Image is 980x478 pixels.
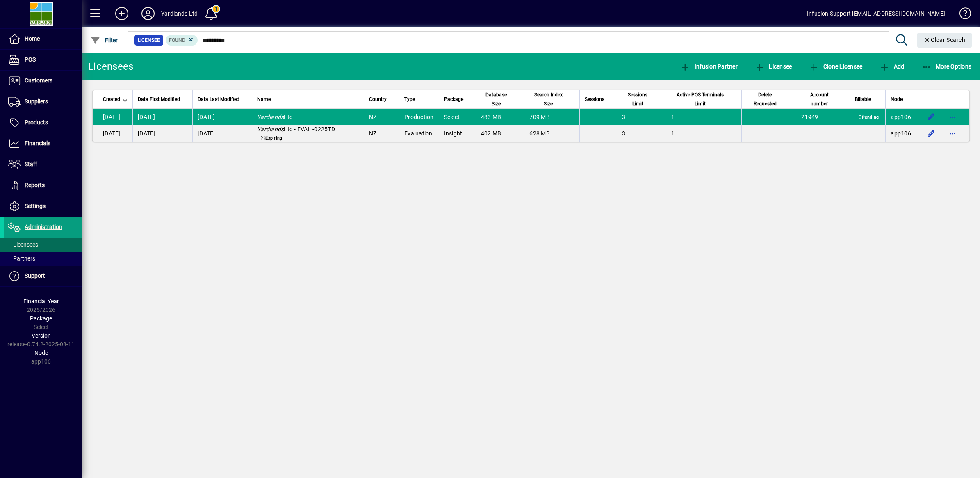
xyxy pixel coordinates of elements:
a: Partners [4,252,82,265]
span: Support [25,272,45,279]
div: Name [257,95,359,104]
span: Pending [857,114,880,121]
span: Add [880,63,904,70]
span: Settings [25,203,46,209]
span: Package [444,95,463,104]
a: Settings [4,196,82,217]
td: 21949 [796,109,850,125]
td: Production [399,109,439,125]
span: Financial Year [23,298,59,304]
div: Created [103,95,128,104]
span: Staff [25,161,37,167]
span: More Options [922,63,972,70]
a: Financials [4,133,82,154]
em: Yardlands [257,126,284,133]
button: Infusion Partner [678,59,740,74]
button: More options [946,127,959,140]
button: Add [109,6,135,21]
button: More options [946,110,959,124]
td: 483 MB [476,109,524,125]
div: Node [891,95,911,104]
span: Database Size [481,90,512,108]
span: Clear Search [924,37,966,43]
span: Sessions [585,95,604,104]
td: 628 MB [524,125,579,142]
span: Clone Licensee [809,63,862,70]
td: [DATE] [132,125,192,142]
a: Suppliers [4,91,82,112]
td: 1 [666,109,741,125]
td: 402 MB [476,125,524,142]
button: Add [877,59,906,74]
td: 709 MB [524,109,579,125]
span: Data Last Modified [198,95,239,104]
button: Edit [925,127,938,140]
span: Expiring [259,135,284,142]
span: Found [169,37,185,43]
span: Delete Requested [747,90,784,108]
div: Database Size [481,90,520,108]
span: Suppliers [25,98,48,105]
div: Licensees [88,60,133,73]
div: Search Index Size [529,90,574,108]
button: Profile [135,6,161,21]
span: POS [25,56,36,63]
div: Infusion Support [EMAIL_ADDRESS][DOMAIN_NAME] [807,7,945,20]
td: 3 [617,125,666,142]
td: 1 [666,125,741,142]
div: Account number [801,90,845,108]
div: Billable [855,95,880,104]
td: [DATE] [192,109,252,125]
span: Licensees [8,241,38,248]
button: Edit [925,110,938,124]
mat-chip: Found Status: Found [166,35,198,46]
td: [DATE] [132,109,192,125]
span: Billable [855,95,871,104]
em: Yardlands [257,114,284,120]
span: Node [34,350,48,356]
div: Data First Modified [138,95,187,104]
span: Version [32,332,51,339]
a: Support [4,266,82,286]
td: [DATE] [93,125,132,142]
span: Ltd - EVAL -0225TD [257,126,335,133]
a: Reports [4,175,82,196]
button: Licensee [753,59,794,74]
span: Sessions Limit [622,90,654,108]
td: NZ [364,109,399,125]
span: Type [404,95,415,104]
span: Partners [8,255,35,262]
a: Customers [4,71,82,91]
span: Node [891,95,903,104]
button: Clear [917,33,972,48]
div: Type [404,95,434,104]
span: Data First Modified [138,95,180,104]
a: Licensees [4,238,82,252]
span: app106.prod.infusionbusinesssoftware.com [891,130,911,137]
span: Financials [25,140,50,146]
td: [DATE] [93,109,132,125]
span: Administration [25,224,62,230]
td: Evaluation [399,125,439,142]
span: Infusion Partner [680,63,738,70]
span: Reports [25,182,45,188]
span: Licensee [755,63,792,70]
button: Filter [89,33,120,48]
span: Products [25,119,48,126]
span: Active POS Terminals Limit [671,90,729,108]
span: Ltd [257,114,293,120]
span: app106.prod.infusionbusinesssoftware.com [891,114,911,120]
span: Customers [25,77,52,84]
td: [DATE] [192,125,252,142]
div: Country [369,95,394,104]
span: Search Index Size [529,90,567,108]
span: Home [25,35,40,42]
td: 3 [617,109,666,125]
div: Delete Requested [747,90,791,108]
div: Yardlands Ltd [161,7,198,20]
span: Created [103,95,120,104]
span: Account number [801,90,837,108]
a: Products [4,112,82,133]
td: Select [439,109,476,125]
button: Clone Licensee [807,59,864,74]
